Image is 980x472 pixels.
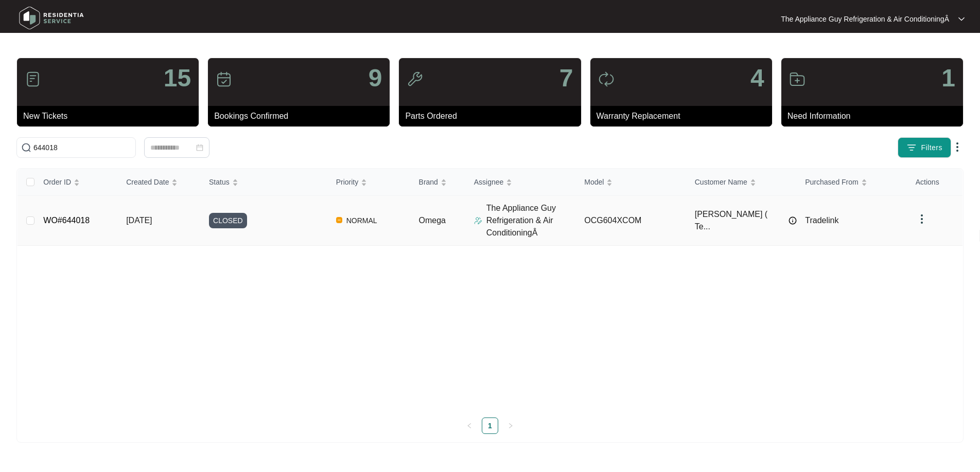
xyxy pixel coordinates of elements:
[787,110,963,122] p: Need Information
[907,169,962,196] th: Actions
[43,176,71,188] span: Order ID
[15,3,87,33] img: residentia service logo
[805,176,858,188] span: Purchased From
[466,423,472,429] span: left
[33,142,131,153] input: Search by Order Id, Assignee Name, Customer Name, Brand and Model
[126,176,169,188] span: Created Date
[805,216,838,225] span: Tradelink
[405,110,581,122] p: Parts Ordered
[695,176,747,188] span: Customer Name
[461,417,478,434] button: left
[466,169,576,196] th: Assignee
[750,66,764,90] p: 4
[419,216,446,225] span: Omega
[328,169,411,196] th: Priority
[411,169,466,196] th: Brand
[201,169,328,196] th: Status
[482,418,498,433] a: 1
[576,196,686,246] td: OCG604XCOM
[461,417,478,434] li: Previous Page
[898,137,951,158] button: filter iconFilters
[336,217,342,223] img: Vercel Logo
[342,214,381,227] span: NORMAL
[921,142,942,153] span: Filters
[486,202,576,239] p: The Appliance Guy Refrigeration & Air ConditioningÂ
[214,110,390,122] p: Bookings Confirmed
[474,176,504,188] span: Assignee
[916,213,928,225] img: dropdown arrow
[941,66,955,90] p: 1
[906,142,917,153] img: filter icon
[43,216,90,225] a: WO#644018
[597,110,772,122] p: Warranty Replacement
[958,16,965,22] img: dropdown arrow
[369,66,382,90] p: 9
[25,71,41,87] img: icon
[584,176,604,188] span: Model
[482,417,498,434] li: 1
[164,66,191,90] p: 15
[209,213,247,228] span: CLOSED
[507,423,514,429] span: right
[951,141,964,153] img: dropdown arrow
[23,110,199,122] p: New Tickets
[502,417,519,434] button: right
[126,216,152,225] span: [DATE]
[35,169,118,196] th: Order ID
[474,216,482,225] img: Assigner Icon
[559,66,573,90] p: 7
[797,169,907,196] th: Purchased From
[336,176,359,188] span: Priority
[687,169,797,196] th: Customer Name
[789,216,797,225] img: Info icon
[598,71,615,87] img: icon
[216,71,232,87] img: icon
[789,71,806,87] img: icon
[21,142,31,153] img: search-icon
[118,169,201,196] th: Created Date
[695,208,783,233] span: [PERSON_NAME] ( Te...
[502,417,519,434] li: Next Page
[419,176,438,188] span: Brand
[781,14,949,24] p: The Appliance Guy Refrigeration & Air ConditioningÂ
[209,176,230,188] span: Status
[576,169,686,196] th: Model
[407,71,423,87] img: icon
